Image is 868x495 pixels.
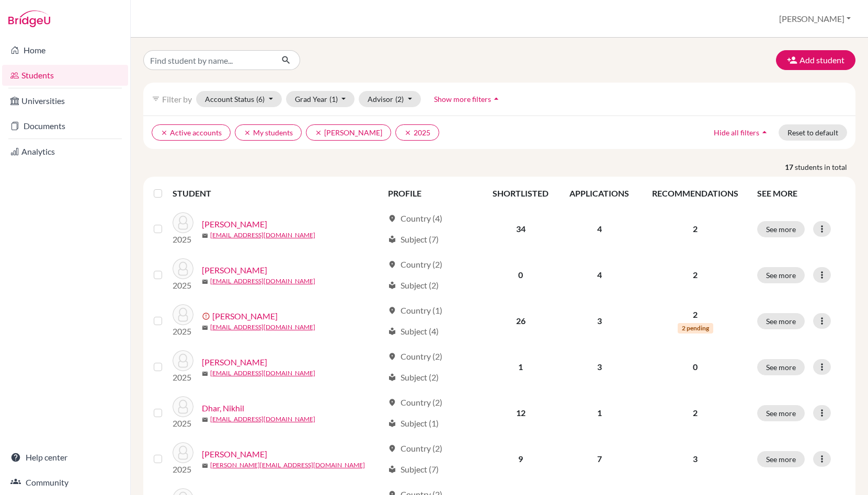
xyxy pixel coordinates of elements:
a: [PERSON_NAME] [202,356,267,369]
input: Find student by name... [143,50,273,70]
span: (2) [395,95,404,103]
img: Dhar, Nikhil [173,396,193,417]
button: Hide all filtersarrow_drop_up [705,124,779,141]
a: [PERSON_NAME] [202,264,267,277]
button: [PERSON_NAME] [774,9,855,29]
a: Dhar, Nikhil [202,402,244,415]
span: Show more filters [434,95,491,103]
p: 2 [646,269,745,281]
div: Subject (2) [388,371,439,384]
div: Subject (1) [388,417,439,430]
span: mail [202,279,208,285]
img: Bridge-U [8,10,50,27]
td: 7 [559,436,640,482]
i: clear [161,129,168,136]
p: 0 [646,361,745,373]
span: Filter by [162,94,192,104]
th: SEE MORE [751,181,851,206]
button: See more [757,313,805,329]
span: error_outline [202,312,212,320]
span: local_library [388,327,396,336]
th: RECOMMENDATIONS [640,181,751,206]
a: [PERSON_NAME] [212,310,278,323]
td: 4 [559,206,640,252]
p: 2025 [173,417,193,430]
p: 2 [646,407,745,419]
span: (6) [256,95,265,103]
td: 12 [482,390,559,436]
th: APPLICATIONS [559,181,640,206]
button: See more [757,221,805,237]
div: Subject (4) [388,325,439,338]
button: Advisor(2) [359,91,421,107]
span: location_on [388,398,396,407]
a: Community [2,472,128,493]
a: Universities [2,90,128,111]
i: filter_list [152,95,160,103]
p: 2 [646,223,745,235]
span: (1) [329,95,338,103]
span: location_on [388,444,396,453]
span: mail [202,417,208,423]
th: PROFILE [382,181,482,206]
a: [PERSON_NAME] [202,218,267,231]
button: Account Status(6) [196,91,282,107]
div: Subject (2) [388,279,439,292]
button: Add student [776,50,855,70]
img: Dahl, Niko [173,350,193,371]
span: 2 pending [678,323,713,333]
span: local_library [388,419,396,428]
img: Georget-Roukline, Sasha [173,442,193,463]
td: 9 [482,436,559,482]
span: location_on [388,352,396,361]
span: mail [202,371,208,377]
div: Country (2) [388,350,442,363]
i: clear [404,129,412,136]
div: Country (4) [388,212,442,225]
td: 1 [482,344,559,390]
button: clearMy students [235,124,302,141]
span: mail [202,463,208,469]
a: Analytics [2,141,128,162]
span: location_on [388,214,396,223]
a: [EMAIL_ADDRESS][DOMAIN_NAME] [210,323,315,332]
strong: 17 [785,162,795,172]
span: mail [202,325,208,331]
p: 2 [646,308,745,321]
p: 2025 [173,463,193,476]
i: arrow_drop_up [759,127,770,137]
a: Help center [2,447,128,468]
div: Country (2) [388,258,442,271]
td: 1 [559,390,640,436]
button: clear2025 [395,124,439,141]
div: Subject (7) [388,233,439,246]
a: [EMAIL_ADDRESS][DOMAIN_NAME] [210,415,315,424]
th: STUDENT [173,181,382,206]
p: 2025 [173,325,193,338]
div: Country (1) [388,304,442,317]
span: mail [202,233,208,239]
button: Grad Year(1) [286,91,355,107]
div: Subject (7) [388,463,439,476]
td: 3 [559,298,640,344]
button: clear[PERSON_NAME] [306,124,391,141]
a: [PERSON_NAME][EMAIL_ADDRESS][DOMAIN_NAME] [210,461,365,470]
p: 2025 [173,233,193,246]
button: clearActive accounts [152,124,231,141]
div: Country (2) [388,442,442,455]
a: [EMAIL_ADDRESS][DOMAIN_NAME] [210,231,315,240]
span: local_library [388,373,396,382]
button: Reset to default [779,124,847,141]
a: Home [2,40,128,61]
span: local_library [388,281,396,290]
span: local_library [388,465,396,474]
button: See more [757,405,805,421]
span: location_on [388,306,396,315]
div: Country (2) [388,396,442,409]
button: Show more filtersarrow_drop_up [425,91,510,107]
i: clear [315,129,322,136]
a: [EMAIL_ADDRESS][DOMAIN_NAME] [210,369,315,378]
span: local_library [388,235,396,244]
td: 0 [482,252,559,298]
td: 4 [559,252,640,298]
